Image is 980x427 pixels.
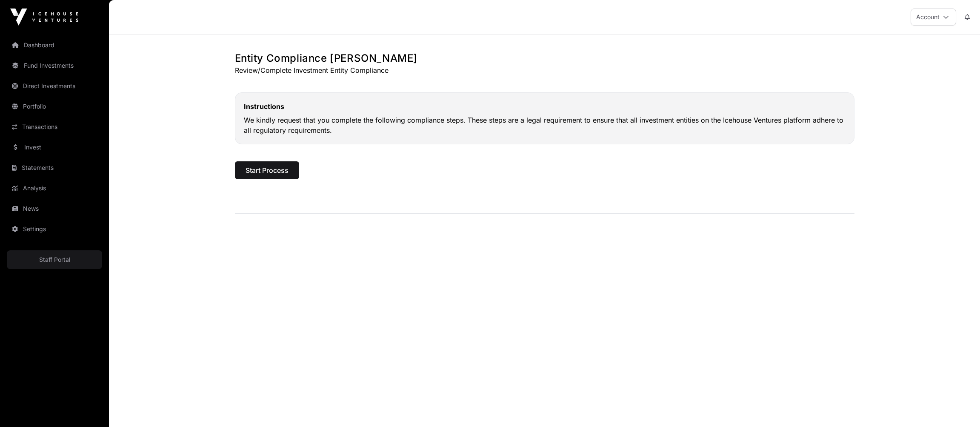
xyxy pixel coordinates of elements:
button: Start Process [235,161,299,179]
img: Icehouse Ventures Logo [10,9,78,26]
strong: Instructions [244,102,284,111]
span: Start Process [246,165,289,175]
a: News [7,199,102,218]
a: Settings [7,220,102,238]
p: Review/Complete Investment Entity Compliance [235,65,854,75]
h1: Entity Compliance [PERSON_NAME] [235,52,854,65]
button: Account [911,9,956,26]
a: Portfolio [7,97,102,116]
p: We kindly request that you complete the following compliance steps. These steps are a legal requi... [244,115,846,135]
a: Start Process [235,170,299,178]
a: Direct Investments [7,77,102,95]
a: Staff Portal [7,250,102,269]
a: Transactions [7,117,102,136]
a: Fund Investments [7,56,102,75]
a: Statements [7,158,102,177]
a: Dashboard [7,36,102,54]
a: Invest [7,138,102,157]
a: Analysis [7,179,102,198]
